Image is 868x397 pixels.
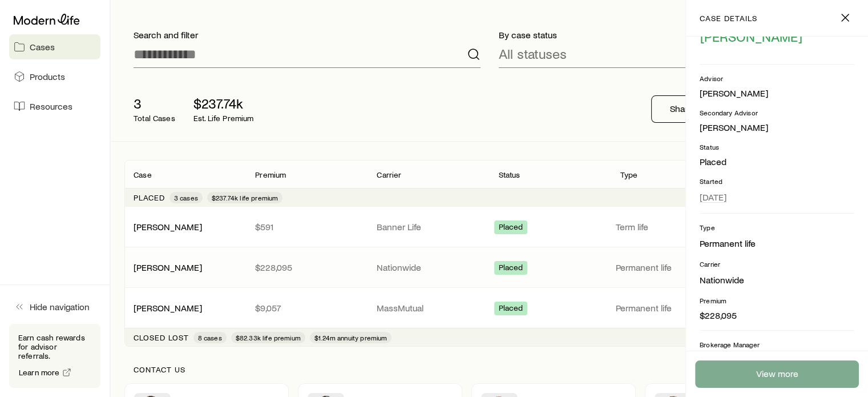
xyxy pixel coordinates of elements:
[134,262,202,272] a: [PERSON_NAME]
[700,273,854,287] li: Nationwide
[695,360,859,388] a: View more
[198,333,222,342] span: 8 cases
[616,262,728,273] p: Permanent life
[134,221,202,233] div: [PERSON_NAME]
[134,114,175,123] p: Total Cases
[9,94,100,119] a: Resources
[30,101,72,112] span: Resources
[700,177,854,186] p: Started
[499,29,846,41] p: By case status
[499,46,567,62] p: All statuses
[193,114,254,123] p: Est. Life Premium
[700,87,768,99] div: [PERSON_NAME]
[134,333,189,342] p: Closed lost
[700,142,854,151] p: Status
[499,222,523,234] span: Placed
[616,221,728,232] p: Term life
[255,170,286,179] p: Premium
[700,122,768,134] div: [PERSON_NAME]
[30,41,55,53] span: Cases
[700,108,854,117] p: Secondary Advisor
[134,170,152,179] p: Case
[700,310,854,321] p: $228,095
[134,221,202,232] a: [PERSON_NAME]
[700,296,854,305] p: Premium
[700,340,854,349] p: Brokerage Manager
[134,302,202,314] div: [PERSON_NAME]
[700,259,854,268] p: Carrier
[19,368,60,376] span: Learn more
[377,221,480,232] p: Banner Life
[670,103,736,114] p: Share fact finder
[620,170,638,179] p: Type
[134,193,165,202] p: Placed
[255,262,358,273] p: $228,095
[616,302,728,314] p: Permanent life
[700,74,854,83] p: Advisor
[377,302,480,314] p: MassMutual
[134,95,175,111] p: 3
[700,191,726,203] span: [DATE]
[499,263,523,275] span: Placed
[134,365,845,374] p: Contact us
[700,28,803,46] button: [PERSON_NAME]
[193,95,254,111] p: $237.74k
[255,221,358,232] p: $591
[174,193,198,202] span: 3 cases
[236,333,301,342] span: $82.33k life premium
[9,294,100,319] button: Hide navigation
[18,333,91,360] p: Earn cash rewards for advisor referrals.
[700,223,854,232] p: Type
[124,160,854,347] div: Client cases
[134,302,202,313] a: [PERSON_NAME]
[314,333,387,342] span: $1.24m annuity premium
[134,262,202,274] div: [PERSON_NAME]
[30,301,90,312] span: Hide navigation
[377,170,401,179] p: Carrier
[9,34,100,59] a: Cases
[377,262,480,273] p: Nationwide
[212,193,278,202] span: $237.74k life premium
[651,95,754,123] button: Share fact finder
[9,324,100,388] div: Earn cash rewards for advisor referrals.Learn more
[499,170,520,179] p: Status
[700,156,854,167] p: Placed
[30,71,65,82] span: Products
[700,29,802,45] span: [PERSON_NAME]
[700,14,757,23] p: case details
[134,29,481,41] p: Search and filter
[255,302,358,314] p: $9,057
[499,303,523,315] span: Placed
[9,64,100,89] a: Products
[700,236,854,250] li: Permanent life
